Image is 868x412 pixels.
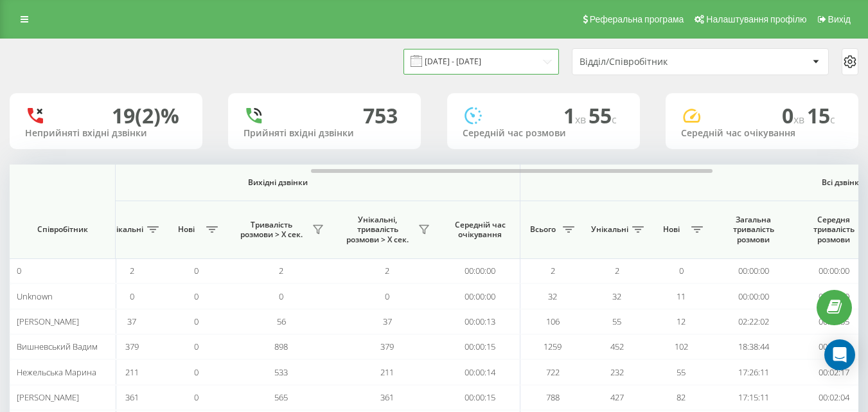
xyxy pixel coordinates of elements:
[450,220,510,240] span: Середній час очікування
[612,112,617,127] span: c
[615,265,619,276] span: 2
[125,366,139,378] span: 211
[235,220,308,240] span: Тривалість розмови > Х сек.
[828,14,851,24] span: Вихід
[807,102,835,129] span: 15
[713,283,793,309] td: 00:00:00
[130,291,134,302] span: 0
[793,112,807,127] span: хв
[675,341,688,352] span: 102
[380,366,394,378] span: 211
[546,391,560,403] span: 788
[551,265,555,276] span: 2
[591,224,628,235] span: Унікальні
[440,258,520,283] td: 00:00:00
[274,341,288,352] span: 898
[677,316,686,327] span: 12
[580,57,733,67] div: Відділ/Співробітник
[830,112,835,127] span: c
[610,341,624,352] span: 452
[677,291,686,302] span: 11
[463,128,624,139] div: Середній час розмови
[244,128,405,139] div: Прийняті вхідні дзвінки
[385,291,389,302] span: 0
[440,309,520,334] td: 00:00:13
[546,316,560,327] span: 106
[782,102,807,129] span: 0
[380,341,394,352] span: 379
[194,316,199,327] span: 0
[590,14,684,24] span: Реферальна програма
[713,385,793,410] td: 17:15:11
[194,291,199,302] span: 0
[130,265,134,276] span: 2
[194,341,199,352] span: 0
[127,316,136,327] span: 37
[655,224,687,235] span: Нові
[380,391,394,403] span: 361
[66,177,490,188] span: Вихідні дзвінки
[440,359,520,384] td: 00:00:14
[612,316,621,327] span: 55
[677,366,686,378] span: 55
[610,391,624,403] span: 427
[383,316,392,327] span: 37
[274,391,288,403] span: 565
[677,391,686,403] span: 82
[440,283,520,309] td: 00:00:00
[17,265,21,276] span: 0
[25,128,187,139] div: Неприйняті вхідні дзвінки
[112,103,179,128] div: 19 (2)%
[274,366,288,378] span: 533
[713,334,793,359] td: 18:38:44
[17,366,96,378] span: Нежельська Марина
[713,309,793,334] td: 02:22:02
[363,103,398,128] div: 753
[341,215,414,245] span: Унікальні, тривалість розмови > Х сек.
[681,128,843,139] div: Середній час очікування
[589,102,617,129] span: 55
[106,224,143,235] span: Унікальні
[17,291,53,302] span: Unknown
[563,102,589,129] span: 1
[803,215,864,245] span: Середня тривалість розмови
[385,265,389,276] span: 2
[575,112,589,127] span: хв
[546,366,560,378] span: 722
[21,224,104,235] span: Співробітник
[194,391,199,403] span: 0
[706,14,806,24] span: Налаштування профілю
[548,291,557,302] span: 32
[824,339,855,370] div: Open Intercom Messenger
[194,265,199,276] span: 0
[279,265,283,276] span: 2
[170,224,202,235] span: Нові
[125,391,139,403] span: 361
[277,316,286,327] span: 56
[713,359,793,384] td: 17:26:11
[679,265,684,276] span: 0
[612,291,621,302] span: 32
[527,224,559,235] span: Всього
[440,334,520,359] td: 00:00:15
[17,391,79,403] span: [PERSON_NAME]
[125,341,139,352] span: 379
[17,341,98,352] span: Вишневський Вадим
[440,385,520,410] td: 00:00:15
[17,316,79,327] span: [PERSON_NAME]
[713,258,793,283] td: 00:00:00
[610,366,624,378] span: 232
[544,341,562,352] span: 1259
[194,366,199,378] span: 0
[723,215,784,245] span: Загальна тривалість розмови
[279,291,283,302] span: 0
